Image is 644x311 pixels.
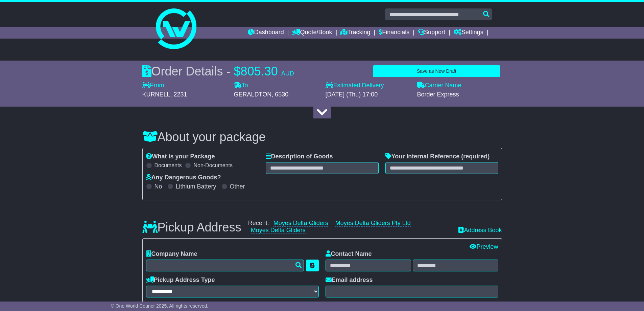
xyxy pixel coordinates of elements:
label: No [154,183,162,191]
a: Moyes Delta Gliders [273,220,328,227]
a: Moyes Delta Gliders [251,227,306,234]
label: Company Name [146,250,197,258]
span: GERALDTON [234,91,272,98]
a: Settings [454,27,483,39]
a: Support [418,27,445,39]
span: 805.30 [241,64,278,78]
div: Recent: [248,220,452,234]
span: KURNELL [142,91,170,98]
label: Description of Goods [266,153,333,160]
label: Documents [154,162,182,169]
label: Your Internal Reference (required) [385,153,490,160]
span: , 2231 [170,91,187,98]
a: Moyes Delta Gliders Pty Ltd [335,220,411,227]
span: , 6530 [271,91,288,98]
label: Other [230,183,245,191]
h3: Pickup Address [142,221,241,234]
a: Dashboard [248,27,284,39]
label: What is your Package [146,153,215,160]
label: Non-Documents [193,162,233,169]
label: Any Dangerous Goods? [146,174,221,181]
a: Financials [379,27,409,39]
label: To [234,82,248,89]
label: Email address [326,276,373,284]
a: Address Book [458,227,502,234]
label: Estimated Delivery [326,82,410,89]
button: Save as New Draft [373,65,500,77]
a: Tracking [340,27,370,39]
label: From [142,82,164,89]
label: Pickup Address Type [146,276,215,284]
div: Border Express [417,91,502,98]
h3: About your package [142,130,502,144]
a: Preview [470,243,498,250]
label: Contact Name [326,250,372,258]
span: © One World Courier 2025. All rights reserved. [111,303,209,309]
span: $ [234,64,241,78]
span: AUD [281,70,294,77]
label: Lithium Battery [176,183,216,191]
div: [DATE] (Thu) 17:00 [326,91,410,98]
a: Quote/Book [292,27,332,39]
div: Order Details - [142,64,294,79]
label: Carrier Name [417,82,461,89]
